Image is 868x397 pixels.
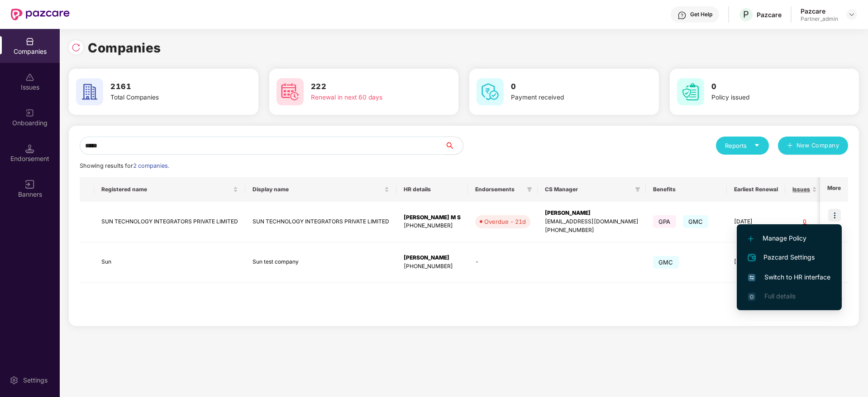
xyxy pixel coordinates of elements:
div: Payment received [511,93,625,103]
img: svg+xml;base64,PHN2ZyB3aWR0aD0iMTYiIGhlaWdodD0iMTYiIHZpZXdCb3g9IjAgMCAxNiAxNiIgZmlsbD0ibm9uZSIgeG... [25,180,34,189]
img: svg+xml;base64,PHN2ZyB3aWR0aD0iMjAiIGhlaWdodD0iMjAiIHZpZXdCb3g9IjAgMCAyMCAyMCIgZmlsbD0ibm9uZSIgeG... [25,109,34,118]
h3: 222 [311,81,425,93]
button: search [444,137,463,155]
div: 0 [792,217,817,226]
div: Total Companies [110,93,224,103]
div: [PHONE_NUMBER] [404,222,461,230]
span: P [743,9,749,20]
span: Switch to HR interface [748,272,830,282]
span: caret-down [754,142,760,148]
div: [PERSON_NAME] [545,209,639,217]
span: Full details [764,292,796,300]
td: Sun test company [245,242,396,283]
div: Overdue - 21d [484,217,526,226]
span: Display name [253,186,382,193]
div: [PERSON_NAME] M S [404,213,461,222]
span: filter [633,184,642,195]
h3: 2161 [110,81,224,93]
div: [PHONE_NUMBER] [545,226,639,235]
td: Sun [94,242,245,283]
span: filter [527,187,532,192]
span: filter [635,187,640,192]
div: Renewal in next 60 days [311,93,425,103]
span: Endorsements [475,186,523,193]
span: 2 companies. [133,162,169,169]
div: Pazcare [757,10,782,19]
div: [PERSON_NAME] [404,254,461,262]
span: search [444,142,463,149]
img: svg+xml;base64,PHN2ZyB4bWxucz0iaHR0cDovL3d3dy53My5vcmcvMjAwMC9zdmciIHdpZHRoPSIxNi4zNjMiIGhlaWdodD... [748,293,755,300]
div: Policy issued [711,93,825,103]
img: svg+xml;base64,PHN2ZyB4bWxucz0iaHR0cDovL3d3dy53My5vcmcvMjAwMC9zdmciIHdpZHRoPSIxMi4yMDEiIGhlaWdodD... [748,236,754,241]
td: SUN TECHNOLOGY INTEGRATORS PRIVATE LIMITED [94,202,245,242]
span: Registered name [101,186,231,193]
span: GPA [653,215,676,228]
img: svg+xml;base64,PHN2ZyBpZD0iUmVsb2FkLTMyeDMyIiB4bWxucz0iaHR0cDovL3d3dy53My5vcmcvMjAwMC9zdmciIHdpZH... [72,43,81,52]
span: Pazcard Settings [748,252,830,263]
img: svg+xml;base64,PHN2ZyBpZD0iU2V0dGluZy0yMHgyMCIgeG1sbnM9Imh0dHA6Ly93d3cudzMub3JnLzIwMDAvc3ZnIiB3aW... [10,376,19,385]
img: svg+xml;base64,PHN2ZyB4bWxucz0iaHR0cDovL3d3dy53My5vcmcvMjAwMC9zdmciIHdpZHRoPSI2MCIgaGVpZ2h0PSI2MC... [477,78,504,105]
th: Issues [785,177,824,202]
button: plusNew Company [778,137,848,155]
img: svg+xml;base64,PHN2ZyB4bWxucz0iaHR0cDovL3d3dy53My5vcmcvMjAwMC9zdmciIHdpZHRoPSI2MCIgaGVpZ2h0PSI2MC... [677,78,704,105]
span: Issues [792,186,810,193]
div: Settings [20,376,50,385]
td: [DATE] [727,242,785,283]
span: Showing results for [80,162,169,169]
div: Partner_admin [801,15,838,23]
th: Benefits [646,177,727,202]
img: svg+xml;base64,PHN2ZyBpZD0iQ29tcGFuaWVzIiB4bWxucz0iaHR0cDovL3d3dy53My5vcmcvMjAwMC9zdmciIHdpZHRoPS... [25,37,34,46]
th: Display name [245,177,396,202]
img: icon [828,209,841,222]
img: New Pazcare Logo [11,9,70,20]
td: [DATE] [727,202,785,242]
div: Pazcare [801,7,838,15]
img: svg+xml;base64,PHN2ZyBpZD0iSGVscC0zMngzMiIgeG1sbnM9Imh0dHA6Ly93d3cudzMub3JnLzIwMDAvc3ZnIiB3aWR0aD... [677,11,687,20]
div: [EMAIL_ADDRESS][DOMAIN_NAME] [545,217,639,226]
span: GMC [683,215,709,228]
div: [PHONE_NUMBER] [404,262,461,271]
span: New Company [796,141,839,150]
h3: 0 [711,81,825,93]
td: SUN TECHNOLOGY INTEGRATORS PRIVATE LIMITED [245,202,396,242]
span: GMC [653,256,679,269]
img: svg+xml;base64,PHN2ZyB4bWxucz0iaHR0cDovL3d3dy53My5vcmcvMjAwMC9zdmciIHdpZHRoPSI2MCIgaGVpZ2h0PSI2MC... [277,78,304,105]
th: More [820,177,848,202]
div: Reports [725,141,760,150]
img: svg+xml;base64,PHN2ZyB4bWxucz0iaHR0cDovL3d3dy53My5vcmcvMjAwMC9zdmciIHdpZHRoPSIxNiIgaGVpZ2h0PSIxNi... [748,274,755,281]
span: filter [525,184,534,195]
img: svg+xml;base64,PHN2ZyBpZD0iSXNzdWVzX2Rpc2FibGVkIiB4bWxucz0iaHR0cDovL3d3dy53My5vcmcvMjAwMC9zdmciIH... [25,73,34,82]
td: - [468,242,538,283]
h1: Companies [88,38,161,58]
span: Manage Policy [748,233,830,243]
th: Earliest Renewal [727,177,785,202]
img: svg+xml;base64,PHN2ZyBpZD0iRHJvcGRvd24tMzJ4MzIiIHhtbG5zPSJodHRwOi8vd3d3LnczLm9yZy8yMDAwL3N2ZyIgd2... [848,11,855,18]
span: CS Manager [545,186,631,193]
th: HR details [396,177,468,202]
h3: 0 [511,81,625,93]
img: svg+xml;base64,PHN2ZyB4bWxucz0iaHR0cDovL3d3dy53My5vcmcvMjAwMC9zdmciIHdpZHRoPSIyNCIgaGVpZ2h0PSIyNC... [746,252,757,263]
img: svg+xml;base64,PHN2ZyB4bWxucz0iaHR0cDovL3d3dy53My5vcmcvMjAwMC9zdmciIHdpZHRoPSI2MCIgaGVpZ2h0PSI2MC... [76,78,103,105]
div: Get Help [690,11,712,18]
span: plus [787,142,793,150]
img: svg+xml;base64,PHN2ZyB3aWR0aD0iMTQuNSIgaGVpZ2h0PSIxNC41IiB2aWV3Qm94PSIwIDAgMTYgMTYiIGZpbGw9Im5vbm... [25,144,34,153]
th: Registered name [94,177,245,202]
